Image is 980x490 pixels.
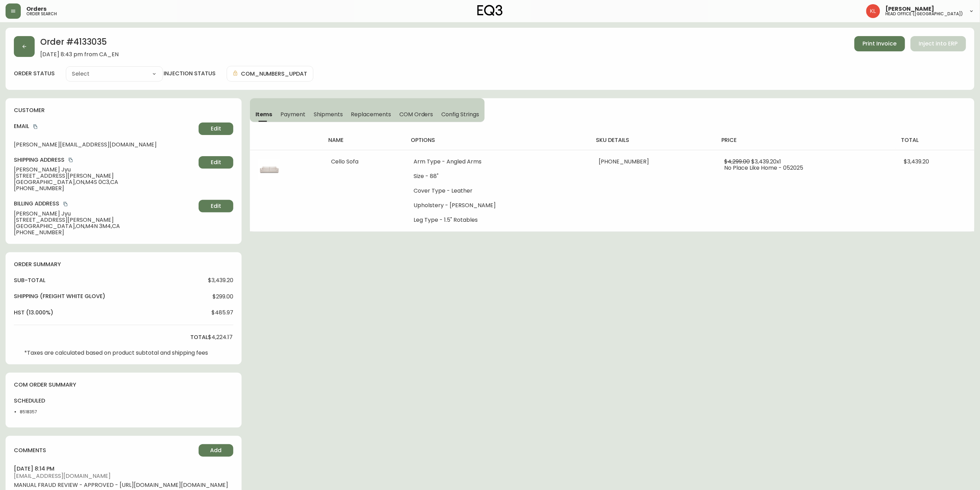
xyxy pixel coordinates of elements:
span: Config Strings [442,111,479,118]
h4: com order summary [14,381,233,389]
h4: order summary [14,261,233,268]
h2: Order # 4133035 [40,36,119,51]
span: [PHONE_NUMBER] [14,185,196,192]
h4: name [328,136,400,144]
span: MANUAL FRAUD REVIEW - APPROVED - [URL][DOMAIN_NAME][DOMAIN_NAME] [14,482,233,488]
button: copy [67,157,74,163]
span: [GEOGRAPHIC_DATA] , ON , M4S 0C3 , CA [14,179,196,185]
span: $4,299.00 [725,158,750,166]
img: 2c0c8aa7421344cf0398c7f872b772b5 [866,4,880,18]
span: $3,439.20 x 1 [752,158,781,166]
span: Print Invoice [863,40,897,48]
h4: price [722,136,890,144]
span: Items [255,111,272,118]
span: Add [210,447,222,454]
label: order status [14,70,55,77]
span: Edit [211,202,221,210]
span: Shipments [314,111,343,118]
span: [STREET_ADDRESS][PERSON_NAME] [14,173,196,179]
span: COM Orders [399,111,433,118]
img: logo [477,5,503,16]
span: $3,439.20 [208,277,233,284]
span: [PERSON_NAME][EMAIL_ADDRESS][DOMAIN_NAME] [14,142,196,148]
span: [GEOGRAPHIC_DATA] , ON , M4N 3M4 , CA [14,223,196,229]
h5: order search [26,12,57,16]
button: Add [199,444,233,457]
span: Cello Sofa [331,158,358,166]
li: Leg Type - 1.5" Rotables [414,217,582,223]
span: Edit [211,159,221,166]
h4: total [901,136,969,144]
button: copy [62,201,69,208]
img: c5d2ca1b-892c-4fd1-9775-0a61c35ceee8.jpg [258,159,280,181]
h4: options [411,136,585,144]
h4: customer [14,107,233,114]
span: $4,224.17 [208,334,233,340]
h4: sku details [596,136,711,144]
span: [PHONE_NUMBER] [14,229,196,236]
h4: [DATE] 8:14 pm [14,465,233,473]
button: Edit [199,122,233,135]
span: Payment [281,111,306,118]
li: Cover Type - Leather [414,188,582,194]
span: $299.00 [213,294,233,300]
h4: hst (13.000%) [14,309,53,316]
h4: sub-total [14,277,45,284]
h4: total [190,333,208,341]
span: [PERSON_NAME] Jyu [14,211,196,217]
span: [PERSON_NAME] Jyu [14,167,196,173]
span: [DATE] 8:43 pm from CA_EN [40,51,119,58]
span: [PHONE_NUMBER] [599,158,649,166]
h4: Shipping ( Freight White Glove ) [14,293,105,300]
h4: Billing Address [14,200,196,208]
span: [EMAIL_ADDRESS][DOMAIN_NAME] [14,473,233,479]
button: Print Invoice [855,36,905,51]
li: 8518357 [20,409,51,415]
li: Upholstery - [PERSON_NAME] [414,202,582,209]
span: $485.97 [211,310,233,316]
button: Edit [199,200,233,212]
li: Size - 88" [414,173,582,179]
li: Arm Type - Angled Arms [414,159,582,165]
h4: injection status [164,70,216,77]
p: *Taxes are calculated based on product subtotal and shipping fees [24,350,208,356]
span: [STREET_ADDRESS][PERSON_NAME] [14,217,196,223]
span: $3,439.20 [904,158,929,166]
span: No Place Like Home - 052025 [725,164,804,172]
button: Edit [199,156,233,169]
h5: head office ([GEOGRAPHIC_DATA]) [886,12,963,16]
span: Edit [211,125,221,133]
h4: Shipping Address [14,156,196,164]
h4: scheduled [14,397,51,405]
h4: Email [14,122,196,130]
h4: comments [14,447,46,454]
span: [PERSON_NAME] [886,6,935,12]
button: copy [32,123,39,130]
span: Orders [26,6,46,12]
span: Replacements [351,111,391,118]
